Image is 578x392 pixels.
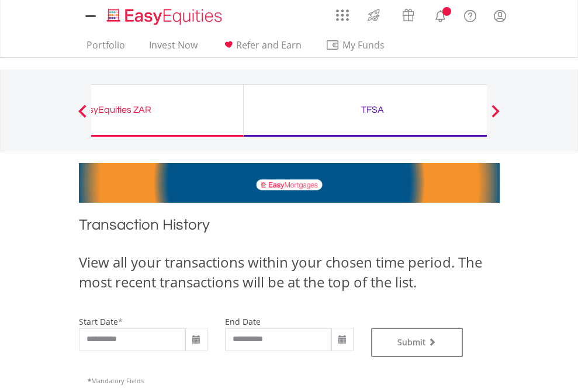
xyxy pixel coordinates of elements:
[371,328,463,357] button: Submit
[251,102,494,118] div: TFSA
[144,39,202,57] a: Invest Now
[105,7,227,26] img: EasyEquities_Logo.png
[88,376,144,385] span: Mandatory Fields
[336,9,349,22] img: grid-menu-icon.svg
[71,110,94,122] button: Previous
[79,316,118,327] label: start date
[82,39,130,57] a: Portfolio
[485,3,515,29] a: My Profile
[79,163,500,203] img: EasyMortage Promotion Banner
[455,3,485,26] a: FAQ's and Support
[102,3,227,26] a: Home page
[79,214,500,241] h1: Transaction History
[399,6,418,25] img: vouchers-v2.svg
[236,39,302,51] span: Refer and Earn
[217,39,306,57] a: Refer and Earn
[326,37,402,53] span: My Funds
[391,3,425,25] a: Vouchers
[79,252,500,293] div: View all your transactions within your chosen time period. The most recent transactions will be a...
[364,6,383,25] img: thrive-v2.svg
[484,110,507,122] button: Next
[328,3,357,22] a: AppsGrid
[225,316,261,327] label: end date
[425,3,455,26] a: Notifications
